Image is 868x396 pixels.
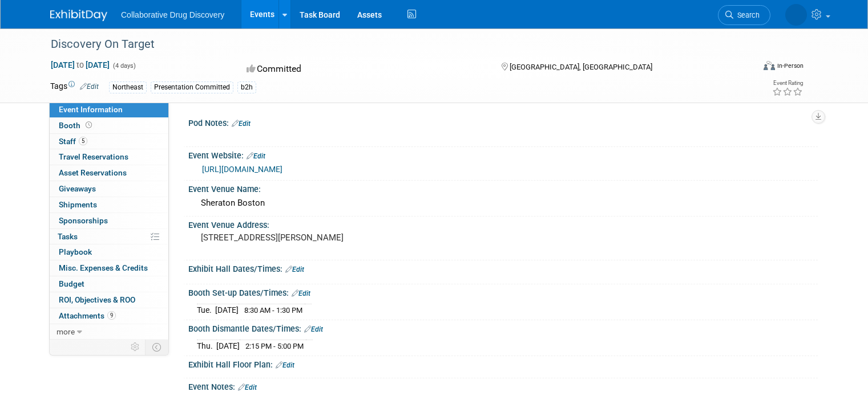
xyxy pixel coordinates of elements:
[59,279,84,288] span: Budget
[188,284,818,299] div: Booth Set-up Dates/Times:
[292,289,310,297] a: Edit
[50,324,168,340] a: more
[50,292,168,308] a: ROI, Objectives & ROO
[59,184,96,193] span: Giveaways
[764,61,775,70] img: Format-Inperson.png
[197,340,216,352] td: Thu.
[79,137,87,145] span: 5
[733,11,760,19] span: Search
[245,342,304,350] span: 2:15 PM - 5:00 PM
[50,80,99,93] td: Tags
[59,200,97,209] span: Shipments
[59,247,92,256] span: Playbook
[59,137,87,146] span: Staff
[237,81,256,93] div: b2h
[75,60,86,70] span: to
[50,181,168,197] a: Giveaways
[50,60,110,70] span: [DATE] [DATE]
[59,311,116,320] span: Attachments
[188,356,818,371] div: Exhibit Hall Floor Plan:
[50,10,107,21] img: ExhibitDay
[197,304,215,316] td: Tue.
[510,63,652,71] span: [GEOGRAPHIC_DATA], [GEOGRAPHIC_DATA]
[146,340,169,354] td: Toggle Event Tabs
[188,378,818,393] div: Event Notes:
[59,295,135,304] span: ROI, Objectives & ROO
[59,168,127,177] span: Asset Reservations
[276,361,294,369] a: Edit
[47,34,740,55] div: Discovery On Target
[238,383,257,391] a: Edit
[58,232,78,241] span: Tasks
[59,152,128,161] span: Travel Reservations
[107,311,116,320] span: 9
[112,62,136,70] span: (4 days)
[201,232,438,243] pre: [STREET_ADDRESS][PERSON_NAME]
[50,213,168,228] a: Sponsorships
[83,121,94,129] span: Booth not reserved yet
[202,165,282,174] a: [URL][DOMAIN_NAME]
[285,266,304,273] a: Edit
[232,120,251,128] a: Edit
[50,165,168,181] a: Asset Reservations
[243,59,483,79] div: Committed
[126,340,146,354] td: Personalize Event Tab Strip
[56,327,75,336] span: more
[50,308,168,324] a: Attachments9
[50,134,168,149] a: Staff5
[188,260,818,275] div: Exhibit Hall Dates/Times:
[109,81,147,93] div: Northeast
[121,10,224,19] span: Collaborative Drug Discovery
[692,59,804,76] div: Event Format
[188,320,818,335] div: Booth Dismantle Dates/Times:
[50,276,168,292] a: Budget
[59,105,123,114] span: Event Information
[80,83,99,91] a: Edit
[50,118,168,133] a: Booth
[785,4,807,26] img: James White
[247,152,265,160] a: Edit
[59,216,108,225] span: Sponsorships
[59,263,148,272] span: Misc. Expenses & Credits
[50,260,168,276] a: Misc. Expenses & Credits
[59,121,94,130] span: Booth
[772,80,803,86] div: Event Rating
[50,244,168,260] a: Playbook
[244,306,302,315] span: 8:30 AM - 1:30 PM
[50,197,168,213] a: Shipments
[50,149,168,165] a: Travel Reservations
[50,102,168,117] a: Event Information
[215,304,239,316] td: [DATE]
[777,62,804,70] div: In-Person
[188,147,818,162] div: Event Website:
[188,181,818,195] div: Event Venue Name:
[50,229,168,244] a: Tasks
[197,194,809,212] div: Sheraton Boston
[304,325,323,333] a: Edit
[151,81,233,93] div: Presentation Committed
[188,115,818,129] div: Pod Notes:
[188,217,818,231] div: Event Venue Address:
[216,340,240,352] td: [DATE]
[718,5,770,25] a: Search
